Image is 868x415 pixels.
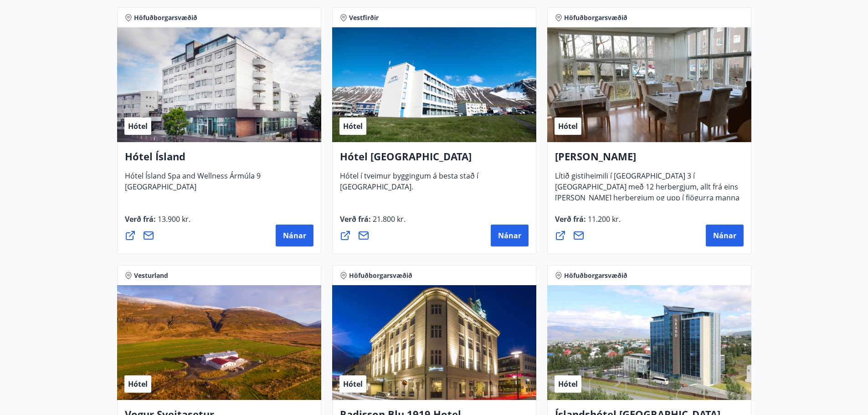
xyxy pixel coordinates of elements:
span: Hótel [128,379,148,389]
span: Höfuðborgarsvæðið [349,271,412,280]
span: 13.900 kr. [156,214,190,224]
span: Nánar [713,231,736,241]
span: Nánar [498,231,521,241]
span: Verð frá : [555,214,621,231]
h4: [PERSON_NAME] [555,149,744,170]
span: Hótel Ísland Spa and Wellness Ármúla 9 [GEOGRAPHIC_DATA] [125,171,261,199]
span: Höfuðborgarsvæðið [134,13,197,22]
span: Hótel [128,121,148,131]
button: Nánar [276,225,313,246]
span: Vesturland [134,271,168,280]
span: Hótel [343,379,363,389]
span: Höfuðborgarsvæðið [564,271,627,280]
span: Hótel í tveimur byggingum á besta stað í [GEOGRAPHIC_DATA]. [340,171,478,199]
span: Vestfirðir [349,13,379,22]
span: Hótel [558,121,578,131]
span: Verð frá : [125,214,190,231]
span: Höfuðborgarsvæðið [564,13,627,22]
span: 11.200 kr. [586,214,621,224]
span: 21.800 kr. [371,214,406,224]
span: Lítið gistiheimili í [GEOGRAPHIC_DATA] 3 í [GEOGRAPHIC_DATA] með 12 herbergjum, allt frá eins [PE... [555,171,740,221]
button: Nánar [491,225,529,246]
span: Nánar [283,231,306,241]
span: Hótel [558,379,578,389]
h4: Hótel [GEOGRAPHIC_DATA] [340,149,529,170]
h4: Hótel Ísland [125,149,313,170]
span: Verð frá : [340,214,406,231]
span: Hótel [343,121,363,131]
button: Nánar [706,225,744,246]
